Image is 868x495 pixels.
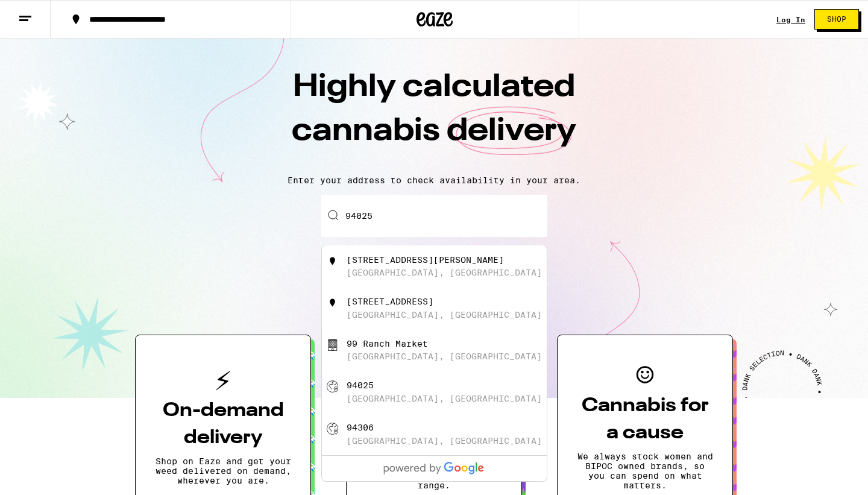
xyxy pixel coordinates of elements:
[347,310,542,320] div: [GEOGRAPHIC_DATA], [GEOGRAPHIC_DATA]
[223,66,645,166] h1: Highly calculated cannabis delivery
[347,268,542,277] div: [GEOGRAPHIC_DATA], [GEOGRAPHIC_DATA]
[347,380,374,390] div: 94025
[827,16,846,23] span: Shop
[327,380,339,393] img: 94025
[327,339,339,351] img: 99 Ranch Market
[327,423,339,435] img: 94306
[347,297,433,306] div: [STREET_ADDRESS]
[327,255,339,267] img: 900 Blake Wilbur Drive
[347,436,542,446] div: [GEOGRAPHIC_DATA], [GEOGRAPHIC_DATA]
[321,195,547,237] input: Enter your delivery address
[577,452,713,490] p: We always stock women and BIPOC owned brands, so you can spend on what matters.
[805,9,868,30] a: Shop
[776,16,805,24] a: Log In
[155,397,291,452] h3: On-demand delivery
[7,8,87,18] span: Hi. Need any help?
[155,456,291,485] p: Shop on Eaze and get your weed delivered on demand, wherever you are.
[347,394,542,403] div: [GEOGRAPHIC_DATA], [GEOGRAPHIC_DATA]
[327,297,339,309] img: 905 Maple Street
[347,423,374,432] div: 94306
[347,352,542,361] div: [GEOGRAPHIC_DATA], [GEOGRAPHIC_DATA]
[814,9,859,30] button: Shop
[347,255,504,265] div: [STREET_ADDRESS][PERSON_NAME]
[12,175,856,185] p: Enter your address to check availability in your area.
[577,393,713,447] h3: Cannabis for a cause
[347,339,428,348] div: 99 Ranch Market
